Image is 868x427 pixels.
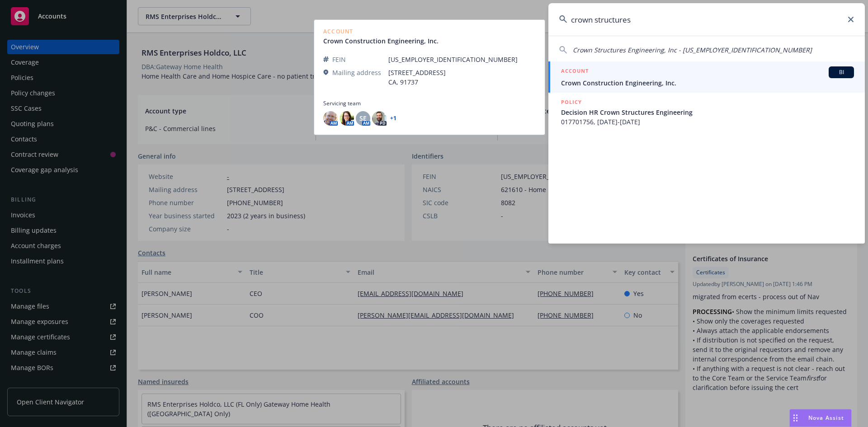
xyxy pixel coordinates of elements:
[832,68,850,76] span: BI
[561,108,854,117] span: Decision HR Crown Structures Engineering
[561,98,582,107] h5: POLICY
[808,414,844,422] span: Nova Assist
[573,46,812,54] span: Crown Structures Engineering, Inc - [US_EMPLOYER_IDENTIFICATION_NUMBER]
[548,93,865,131] a: POLICYDecision HR Crown Structures Engineering017701756, [DATE]-[DATE]
[561,78,854,88] span: Crown Construction Engineering, Inc.
[790,409,801,427] div: Drag to move
[548,3,865,36] input: Search...
[548,61,865,93] a: ACCOUNTBICrown Construction Engineering, Inc.
[561,117,854,127] span: 017701756, [DATE]-[DATE]
[561,66,589,77] h5: ACCOUNT
[789,409,852,427] button: Nova Assist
